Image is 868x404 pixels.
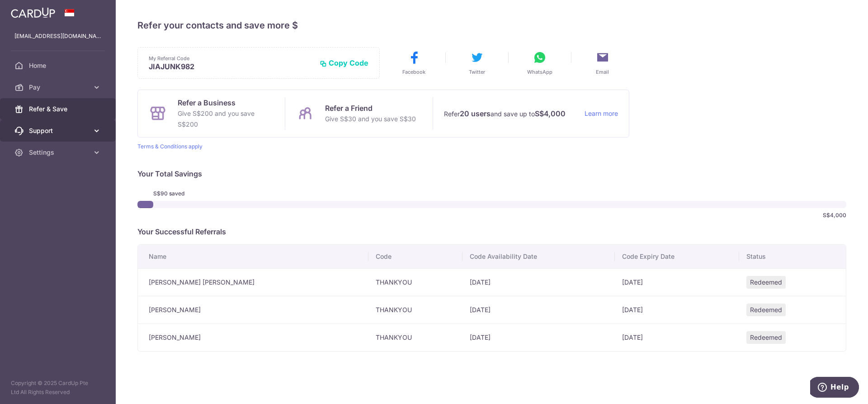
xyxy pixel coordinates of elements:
[462,268,615,296] td: [DATE]
[746,304,786,316] span: Redeemed
[178,97,274,108] p: Refer a Business
[513,50,566,76] button: WhatsApp
[615,268,739,296] td: [DATE]
[11,7,55,18] img: CardUp
[138,296,368,323] td: [PERSON_NAME]
[585,108,618,119] a: Learn more
[469,68,485,76] span: Twitter
[14,32,101,41] p: [EMAIL_ADDRESS][DOMAIN_NAME]
[137,168,846,179] p: Your Total Savings
[460,108,491,119] strong: 20 users
[138,245,368,268] th: Name
[153,190,200,197] span: S$90 saved
[596,68,609,76] span: Email
[149,55,312,62] p: My Referral Code
[615,245,739,268] th: Code Expiry Date
[368,323,462,351] td: THANKYOU
[810,377,859,399] iframe: Opens a widget where you can find more information
[137,18,846,33] h4: Refer your contacts and save more $
[462,296,615,323] td: [DATE]
[368,268,462,296] td: THANKYOU
[535,108,566,119] strong: S$4,000
[387,50,441,76] button: Facebook
[746,276,786,289] span: Redeemed
[29,148,89,157] span: Settings
[325,114,416,124] p: Give S$30 and you save S$30
[29,126,89,135] span: Support
[20,6,39,14] span: Help
[444,108,577,119] p: Refer and save up to
[739,245,846,268] th: Status
[178,108,274,130] p: Give S$200 and you save S$200
[615,296,739,323] td: [DATE]
[149,62,312,71] p: JIAJUNK982
[137,226,846,237] p: Your Successful Referrals
[462,323,615,351] td: [DATE]
[29,61,89,70] span: Home
[576,50,629,76] button: Email
[320,58,368,67] button: Copy Code
[450,50,504,76] button: Twitter
[29,83,89,92] span: Pay
[615,323,739,351] td: [DATE]
[402,68,425,76] span: Facebook
[527,68,552,76] span: WhatsApp
[138,323,368,351] td: [PERSON_NAME]
[368,245,462,268] th: Code
[325,103,416,114] p: Refer a Friend
[138,268,368,296] td: [PERSON_NAME] [PERSON_NAME]
[823,212,846,219] span: S$4,000
[368,296,462,323] td: THANKYOU
[137,143,203,150] a: Terms & Conditions apply
[29,105,89,114] span: Refer & Save
[746,331,786,344] span: Redeemed
[462,245,615,268] th: Code Availability Date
